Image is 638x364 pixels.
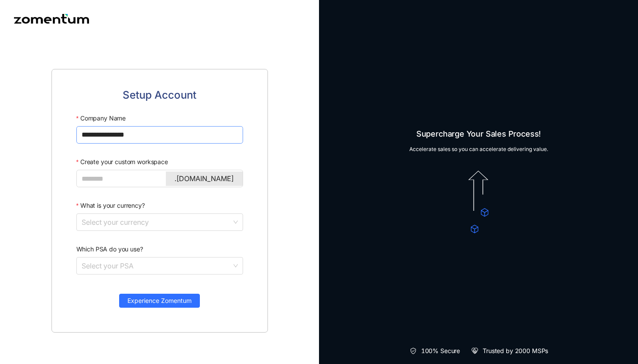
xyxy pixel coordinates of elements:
[76,198,145,213] label: What is your currency?
[14,14,89,24] img: Zomentum logo
[127,296,192,306] span: Experience Zomentum
[483,347,548,355] span: Trusted by 2000 MSPs
[119,294,200,308] button: Experience Zomentum
[166,172,243,186] div: .[DOMAIN_NAME]
[76,110,126,126] label: Company Name
[76,154,168,170] label: Create your custom workspace
[123,87,196,103] span: Setup Account
[82,173,236,184] input: Create your custom workspace
[421,347,460,355] span: 100% Secure
[409,145,548,153] span: Accelerate sales so you can accelerate delivering value.
[76,241,143,257] label: Which PSA do you use?
[409,128,548,140] span: Supercharge Your Sales Process!
[76,126,243,144] input: Company Name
